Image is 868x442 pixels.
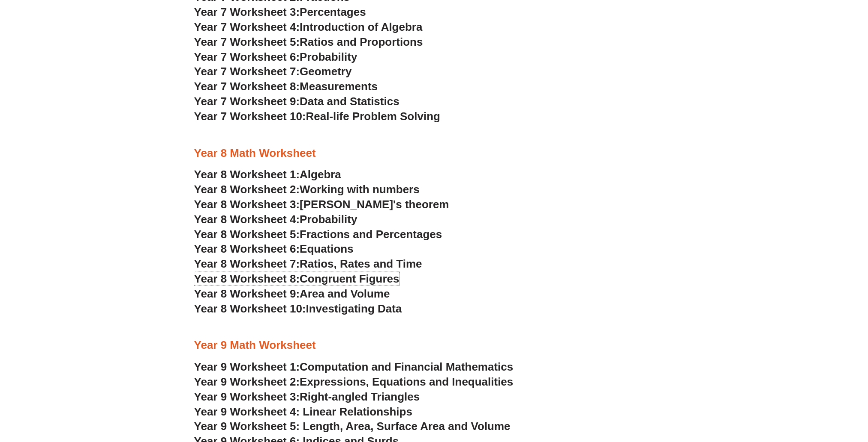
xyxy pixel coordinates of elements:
span: [PERSON_NAME]'s theorem [300,198,449,211]
a: Year 9 Worksheet 2:Expressions, Equations and Inequalities [194,375,514,388]
a: Year 8 Worksheet 3:[PERSON_NAME]'s theorem [194,198,449,211]
a: Year 8 Worksheet 4:Probability [194,213,357,226]
a: Year 7 Worksheet 9:Data and Statistics [194,95,399,108]
span: Year 9 Worksheet 2: [194,375,300,388]
a: Year 8 Worksheet 7:Ratios, Rates and Time [194,257,422,270]
iframe: Chat Widget [725,346,868,442]
a: Year 7 Worksheet 4:Introduction of Algebra [194,21,423,33]
span: Year 7 Worksheet 6: [194,50,300,63]
a: Year 8 Worksheet 6:Equations [194,242,354,255]
span: Year 8 Worksheet 4: [194,213,300,226]
h3: Year 8 Math Worksheet [194,146,674,161]
span: Expressions, Equations and Inequalities [300,375,513,388]
span: Measurements [300,80,378,93]
a: Year 7 Worksheet 6:Probability [194,50,357,63]
span: Year 8 Worksheet 7: [194,257,300,270]
span: Year 7 Worksheet 7: [194,65,300,78]
span: Year 9 Worksheet 1: [194,360,300,373]
span: Year 8 Worksheet 8: [194,272,300,285]
a: Year 7 Worksheet 3:Percentages [194,6,366,18]
a: Year 8 Worksheet 5:Fractions and Percentages [194,228,442,241]
span: Geometry [300,65,351,78]
a: Year 7 Worksheet 5:Ratios and Proportions [194,35,423,48]
span: Year 8 Worksheet 10: [194,302,306,315]
span: Real-life Problem Solving [306,110,440,123]
span: Year 7 Worksheet 4: [194,21,300,33]
span: Year 7 Worksheet 10: [194,110,306,123]
span: Equations [300,242,354,255]
span: Algebra [300,168,341,181]
a: Year 8 Worksheet 9:Area and Volume [194,287,390,300]
a: Year 8 Worksheet 2:Working with numbers [194,183,420,196]
span: Ratios, Rates and Time [300,257,422,270]
span: Year 7 Worksheet 8: [194,80,300,93]
a: Year 9 Worksheet 5: Length, Area, Surface Area and Volume [194,420,511,433]
span: Data and Statistics [300,95,399,108]
span: Year 9 Worksheet 3: [194,390,300,403]
span: Year 8 Worksheet 2: [194,183,300,196]
span: Year 8 Worksheet 3: [194,198,300,211]
span: Probability [300,50,357,63]
span: Probability [300,213,357,226]
a: Year 9 Worksheet 4: Linear Relationships [194,405,412,418]
span: Year 8 Worksheet 1: [194,168,300,181]
span: Year 7 Worksheet 3: [194,6,300,18]
span: Introduction of Algebra [300,21,422,33]
span: Fractions and Percentages [300,228,442,241]
a: Year 7 Worksheet 8:Measurements [194,80,378,93]
span: Year 8 Worksheet 6: [194,242,300,255]
a: Year 9 Worksheet 1:Computation and Financial Mathematics [194,360,514,373]
span: Year 8 Worksheet 9: [194,287,300,300]
span: Right-angled Triangles [300,390,420,403]
span: Year 7 Worksheet 9: [194,95,300,108]
a: Year 9 Worksheet 3:Right-angled Triangles [194,390,420,403]
h3: Year 9 Math Worksheet [194,338,674,353]
a: Year 7 Worksheet 7:Geometry [194,65,352,78]
span: Year 7 Worksheet 5: [194,35,300,48]
span: Year 8 Worksheet 5: [194,228,300,241]
a: Year 8 Worksheet 8:Congruent Figures [194,272,399,285]
span: Working with numbers [300,183,420,196]
a: Year 8 Worksheet 10:Investigating Data [194,302,402,315]
span: Congruent Figures [300,272,399,285]
span: Investigating Data [306,302,402,315]
a: Year 8 Worksheet 1:Algebra [194,168,341,181]
a: Year 7 Worksheet 10:Real-life Problem Solving [194,110,440,123]
span: Area and Volume [300,287,390,300]
span: Ratios and Proportions [300,35,423,48]
span: Computation and Financial Mathematics [300,360,513,373]
span: Percentages [300,6,366,18]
